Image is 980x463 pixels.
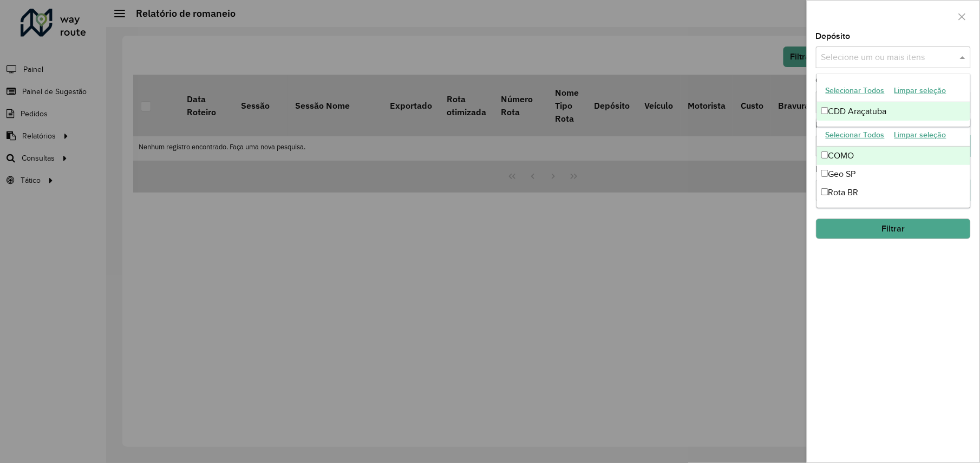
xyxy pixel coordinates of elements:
font: Grupo de Depósito [816,76,888,85]
button: Filtrar [816,219,971,239]
button: Selecionar Todos [821,82,890,99]
font: Depósito [816,31,851,41]
font: COMO [828,151,854,160]
font: Geo SP [828,169,856,178]
button: Limpar seleção [890,127,951,143]
button: Selecionar Todos [821,127,890,143]
ng-dropdown-panel: Lista de opções [816,118,971,208]
font: Data término [816,164,866,174]
font: Data início [816,120,857,129]
font: Rota BR [828,188,859,197]
button: Limpar seleção [890,82,951,99]
ng-dropdown-panel: Lista de opções [816,74,971,127]
font: CDD Araçatuba [828,107,887,116]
